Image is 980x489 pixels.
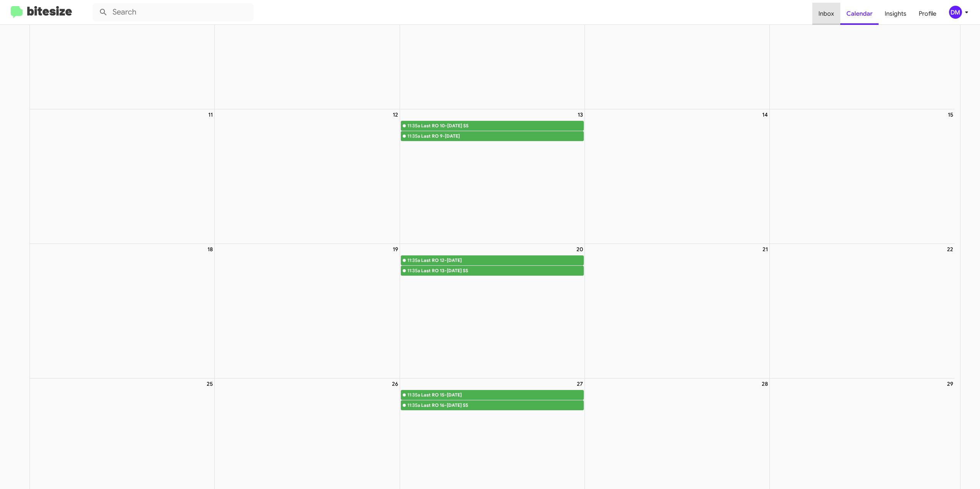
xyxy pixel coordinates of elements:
[840,3,879,25] a: Calendar
[575,244,585,255] a: August 20, 2025
[400,244,585,379] td: August 20, 2025
[407,401,420,409] div: 11:35a
[391,109,400,120] a: August 12, 2025
[421,132,583,140] div: Last RO 9-[DATE]
[760,379,769,389] a: August 28, 2025
[30,109,215,244] td: August 11, 2025
[207,109,214,120] a: August 11, 2025
[421,267,583,275] div: Last RO 13-[DATE] SS
[30,244,215,379] td: August 18, 2025
[407,122,420,130] div: 11:35a
[812,3,840,25] a: Inbox
[949,6,962,19] div: DM
[946,379,955,389] a: August 29, 2025
[205,379,214,389] a: August 25, 2025
[942,6,972,19] button: DM
[407,391,420,399] div: 11:35a
[575,379,585,389] a: August 27, 2025
[421,391,583,399] div: Last RO 15-[DATE]
[946,244,955,255] a: August 22, 2025
[407,267,420,275] div: 11:35a
[215,109,400,244] td: August 12, 2025
[391,244,400,255] a: August 19, 2025
[390,379,400,389] a: August 26, 2025
[421,122,583,130] div: Last RO 10-[DATE] SS
[585,109,769,244] td: August 14, 2025
[400,109,585,244] td: August 13, 2025
[407,257,420,264] div: 11:35a
[93,3,253,21] input: Search
[761,244,769,255] a: August 21, 2025
[946,109,955,120] a: August 15, 2025
[215,244,400,379] td: August 19, 2025
[761,109,769,120] a: August 14, 2025
[407,132,420,140] div: 11:35a
[770,109,955,244] td: August 15, 2025
[576,109,585,120] a: August 13, 2025
[913,3,942,25] a: Profile
[879,3,913,25] a: Insights
[421,257,583,264] div: Last RO 12-[DATE]
[770,244,955,379] td: August 22, 2025
[421,401,583,409] div: Last RO 16-[DATE] SS
[206,244,214,255] a: August 18, 2025
[585,244,769,379] td: August 21, 2025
